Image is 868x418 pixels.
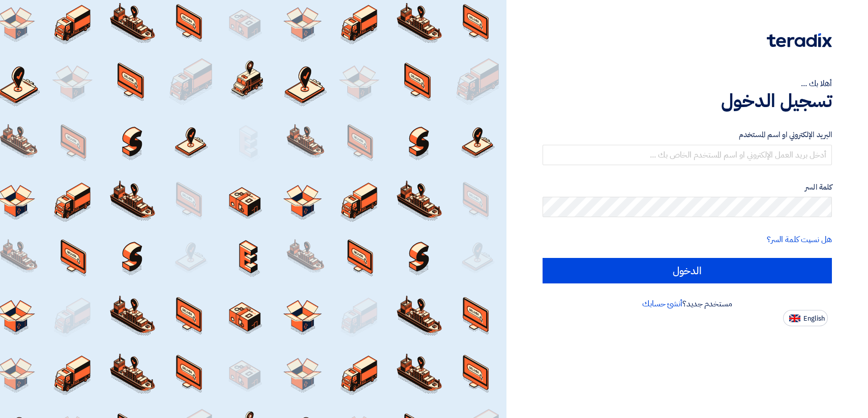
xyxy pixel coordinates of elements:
a: أنشئ حسابك [642,298,682,310]
label: كلمة السر [543,181,832,193]
h1: تسجيل الدخول [543,90,832,112]
div: مستخدم جديد؟ [543,298,832,310]
input: أدخل بريد العمل الإلكتروني او اسم المستخدم الخاص بك ... [543,145,832,165]
img: en-US.png [789,315,800,322]
span: English [803,315,825,322]
input: الدخول [543,258,832,283]
button: English [783,310,828,326]
img: Teradix logo [767,33,832,47]
label: البريد الإلكتروني او اسم المستخدم [543,129,832,141]
a: هل نسيت كلمة السر؟ [767,233,832,246]
div: أهلا بك ... [543,77,832,90]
